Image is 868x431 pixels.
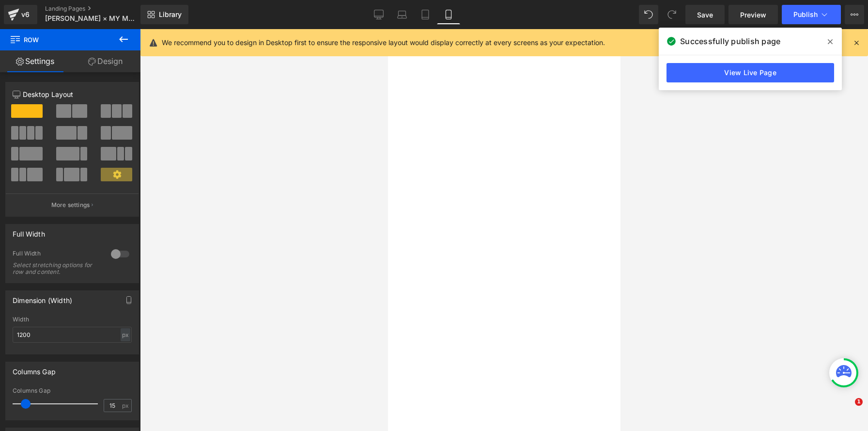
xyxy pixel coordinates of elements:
span: Library [159,10,182,19]
span: [PERSON_NAME] × MY MELODY & [PERSON_NAME] [45,15,138,22]
div: v6 [19,8,31,21]
a: View Live Page [666,63,834,82]
div: Full Width [13,224,45,238]
button: More settings [6,193,139,216]
span: px [122,402,130,409]
a: Mobile [437,5,460,24]
div: Columns Gap [13,362,56,376]
span: Row [10,29,107,50]
div: Columns Gap [13,387,132,394]
button: Undo [639,5,658,24]
iframe: Intercom live chat [835,398,858,421]
button: More [845,5,864,24]
div: Dimension (Width) [13,291,72,304]
span: Preview [740,10,766,20]
div: Width [13,316,132,323]
input: auto [13,327,132,343]
a: Design [70,50,140,72]
span: 1 [855,398,863,406]
p: Desktop Layout [13,89,132,99]
div: Full Width [13,250,101,260]
div: Select stretching options for row and content. [13,262,100,275]
a: Tablet [414,5,437,24]
div: px [121,328,130,341]
a: Laptop [390,5,414,24]
a: v6 [4,5,37,24]
a: Landing Pages [45,5,156,13]
p: More settings [51,201,90,209]
a: Preview [728,5,778,24]
span: Save [697,10,713,20]
button: Publish [782,5,841,24]
span: Publish [793,11,818,18]
a: New Library [140,5,188,24]
a: Desktop [367,5,390,24]
span: Successfully publish page [680,35,780,47]
button: Redo [662,5,682,24]
p: We recommend you to design in Desktop first to ensure the responsive layout would display correct... [162,37,605,48]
